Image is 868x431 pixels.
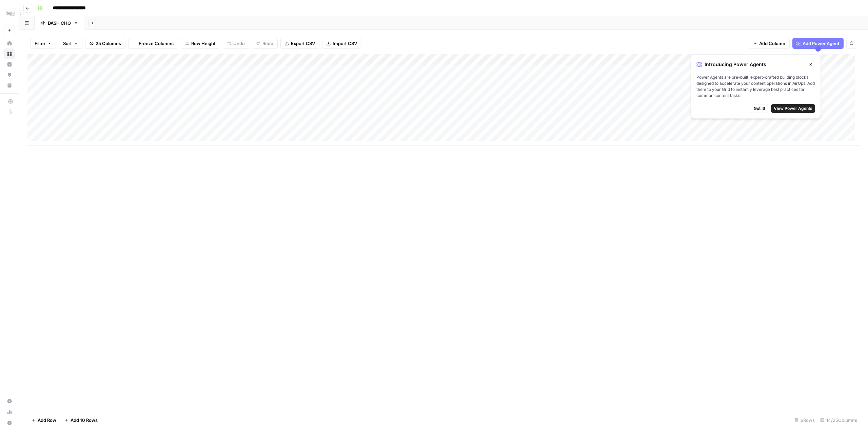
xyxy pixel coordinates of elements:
a: Your Data [4,80,15,91]
span: Export CSV [291,40,315,47]
span: Row Height [191,40,216,47]
span: Add 10 Rows [71,417,98,424]
button: Add Row [27,415,60,426]
span: Sort [63,40,72,47]
a: Usage [4,407,15,417]
span: View Power Agents [774,105,812,112]
span: Redo [262,40,273,47]
button: Row Height [181,38,220,49]
span: Import CSV [333,40,357,47]
span: Undo [233,40,245,47]
span: 25 Columns [96,40,121,47]
button: Workspace: Dash [4,5,15,22]
button: Sort [59,38,82,49]
button: Help + Support [4,417,15,428]
button: Redo [252,38,278,49]
a: Opportunities [4,70,15,80]
span: Freeze Columns [139,40,174,47]
span: Add Row [38,417,56,424]
button: View Power Agents [771,104,815,113]
div: Introducing Power Agents [696,60,815,69]
span: Power Agents are pre-built, expert-crafted building blocks designed to accelerate your content op... [696,74,815,99]
span: Got it! [754,105,765,112]
div: 6 Rows [792,415,817,426]
button: Add 10 Rows [60,415,102,426]
span: Filter [35,40,45,47]
button: 25 Columns [85,38,125,49]
button: Filter [30,38,56,49]
a: DASH CHQ [35,16,84,30]
a: Insights [4,59,15,70]
a: Settings [4,396,15,407]
a: Home [4,38,15,49]
img: Dash Logo [4,8,16,20]
span: Add Column [759,40,785,47]
button: Freeze Columns [128,38,178,49]
button: Got it! [751,104,768,113]
button: Export CSV [280,38,319,49]
button: Add Power Agent [792,38,844,49]
span: Add Power Agent [803,40,840,47]
div: 14/25 Columns [817,415,860,426]
button: Import CSV [322,38,361,49]
button: Undo [223,38,249,49]
a: Browse [4,48,15,59]
button: Add Column [749,38,790,49]
div: DASH CHQ [48,20,71,26]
